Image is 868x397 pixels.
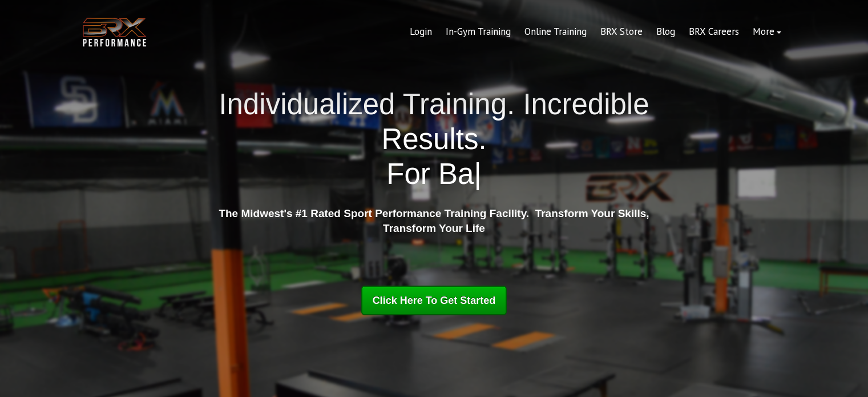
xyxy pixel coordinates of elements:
[746,18,788,46] a: More
[649,18,682,46] a: Blog
[403,18,439,46] a: Login
[215,87,654,192] h1: Individualized Training. Incredible Results.
[474,158,481,190] span: |
[403,18,788,46] div: Navigation Menu
[594,18,649,46] a: BRX Store
[682,18,746,46] a: BRX Careers
[386,158,474,190] span: For Ba
[219,207,649,235] strong: The Midwest's #1 Rated Sport Performance Training Facility. Transform Your Skills, Transform Your...
[80,15,149,50] img: BRX Transparent Logo-2
[518,18,594,46] a: Online Training
[361,286,507,315] a: Click Here To Get Started
[439,18,518,46] a: In-Gym Training
[373,295,496,306] span: Click Here To Get Started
